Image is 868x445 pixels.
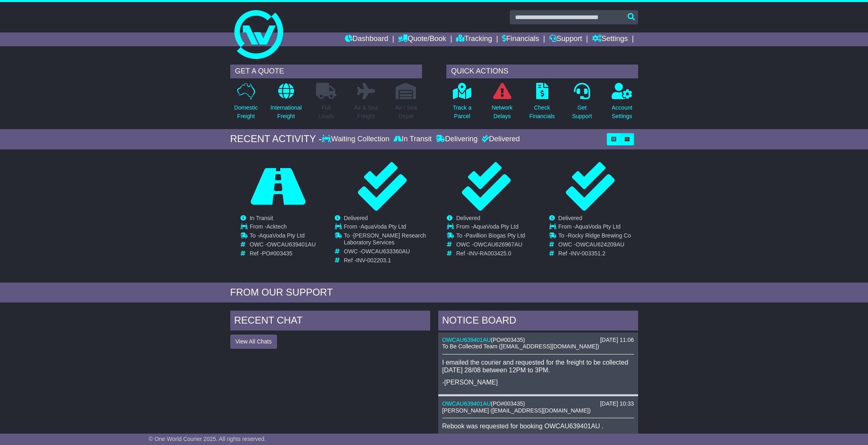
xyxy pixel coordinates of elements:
[571,250,606,257] span: INV-003351.2
[442,359,634,374] p: I emailed the courier and requested for the freight to be collected [DATE] 28/08 between 12PM to ...
[558,232,631,241] td: To -
[438,311,638,333] div: NOTICE BOARD
[361,248,410,255] span: OWCAU633360AU
[442,378,634,386] p: -[PERSON_NAME]
[354,104,378,121] p: Air & Sea Freight
[344,223,430,232] td: From -
[453,104,472,121] p: Track a Parcel
[230,335,277,349] button: View All Chats
[473,223,518,230] span: AquaVoda Pty Ltd
[250,215,273,221] span: In Transit
[493,337,523,343] span: PO#003435
[395,104,417,121] p: Air / Sea Depot
[250,250,316,257] td: Ref -
[267,241,316,248] span: OWCAU639401AU
[234,82,258,125] a: DomesticFreight
[576,241,624,248] span: OWCAU624209AU
[345,32,388,46] a: Dashboard
[434,135,480,144] div: Delivering
[442,400,634,407] div: ( )
[230,287,638,298] div: FROM OUR SUPPORT
[568,232,631,239] span: Rocky Ridge Brewing Co
[493,400,523,407] span: PO#003435
[442,337,491,343] a: OWCAU639401AU
[344,215,368,221] span: Delivered
[600,400,634,407] div: [DATE] 10:33
[571,82,592,125] a: GetSupport
[549,32,582,46] a: Support
[442,400,491,407] a: OWCAU639401AU
[456,32,492,46] a: Tracking
[361,223,406,230] span: AquaVoda Pty Ltd
[456,250,525,257] td: Ref -
[442,337,634,343] div: ( )
[456,215,480,221] span: Delivered
[316,104,336,121] p: Full Loads
[592,32,628,46] a: Settings
[250,241,316,250] td: OWC -
[442,422,634,430] p: Rebook was requested for booking OWCAU639401AU .
[469,250,511,257] span: INV-RA003425.0
[491,82,513,125] a: NetworkDelays
[230,311,430,333] div: RECENT CHAT
[529,82,555,125] a: CheckFinancials
[474,241,522,248] span: OWCAU626967AU
[392,135,434,144] div: In Transit
[344,248,430,257] td: OWC -
[612,104,632,121] p: Account Settings
[558,223,631,232] td: From -
[558,250,631,257] td: Ref -
[259,232,305,239] span: AquaVoda Pty Ltd
[270,82,302,125] a: InternationalFreight
[456,241,525,250] td: OWC -
[558,215,582,221] span: Delivered
[234,104,258,121] p: Domestic Freight
[558,241,631,250] td: OWC -
[466,232,525,239] span: Pavillion Biogas Pty Ltd
[529,104,555,121] p: Check Financials
[442,407,591,414] span: [PERSON_NAME] ([EMAIL_ADDRESS][DOMAIN_NAME])
[271,104,302,121] p: International Freight
[456,223,525,232] td: From -
[322,135,391,144] div: Waiting Collection
[611,82,633,125] a: AccountSettings
[452,82,472,125] a: Track aParcel
[266,223,287,230] span: Acktech
[250,232,316,241] td: To -
[344,257,430,264] td: Ref -
[398,32,446,46] a: Quote/Book
[356,257,391,264] span: INV-002203.1
[456,232,525,241] td: To -
[344,232,430,248] td: To -
[250,223,316,232] td: From -
[575,223,621,230] span: AquaVoda Pty Ltd
[344,232,426,246] span: [PERSON_NAME] Research Laboratory Services
[491,104,512,121] p: Network Delays
[600,337,634,343] div: [DATE] 11:06
[230,133,322,145] div: RECENT ACTIVITY -
[149,436,266,442] span: © One World Courier 2025. All rights reserved.
[230,65,422,78] div: GET A QUOTE
[502,32,539,46] a: Financials
[262,250,292,257] span: PO#003435
[572,104,592,121] p: Get Support
[446,65,638,78] div: QUICK ACTIONS
[480,135,520,144] div: Delivered
[442,343,599,350] span: To Be Collected Team ([EMAIL_ADDRESS][DOMAIN_NAME])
